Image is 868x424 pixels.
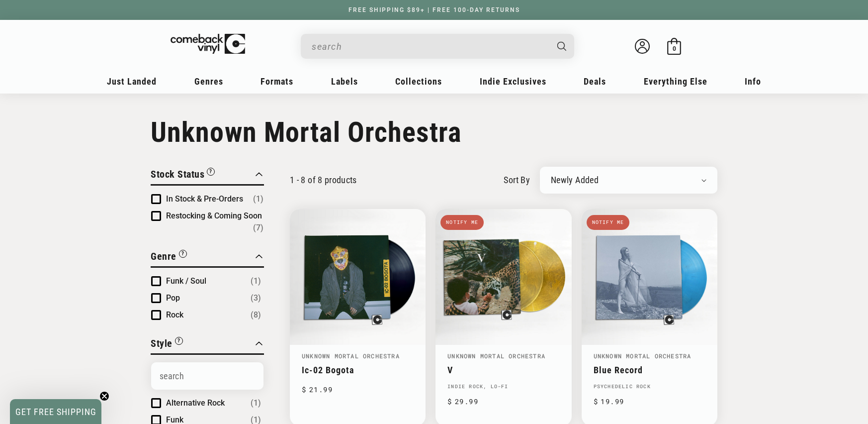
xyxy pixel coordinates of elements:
span: Number of products: (1) [253,193,263,205]
a: FREE SHIPPING $89+ | FREE 100-DAY RETURNS [339,6,530,13]
span: Funk / Soul [166,276,206,286]
button: Filter by Stock Status [151,167,215,184]
span: In Stock & Pre-Orders [166,194,243,204]
span: Rock [166,310,183,319]
span: Number of products: (1) [251,275,261,287]
span: Alternative Rock [166,398,225,408]
span: Labels [331,76,358,87]
input: When autocomplete results are available use up and down arrows to review and enter to select [312,36,547,57]
span: 0 [673,45,676,52]
span: Number of products: (7) [253,222,263,234]
a: Unknown Mortal Orchestra [594,352,692,360]
a: Unknown Mortal Orchestra [302,352,400,360]
span: Number of products: (8) [251,309,261,321]
button: Filter by Genre [151,249,187,266]
span: Restocking & Coming Soon [166,211,262,220]
span: Style [151,337,173,349]
span: Formats [260,76,293,87]
h1: Unknown Mortal Orchestra [151,116,717,149]
div: GET FREE SHIPPINGClose teaser [10,399,101,424]
button: Search [549,34,576,59]
button: Filter by Style [151,336,183,353]
span: Info [745,76,761,87]
span: Deals [584,76,606,87]
span: Indie Exclusives [480,76,546,87]
a: Blue Record [594,365,705,375]
span: Stock Status [151,168,204,180]
span: Everything Else [644,76,707,87]
span: Collections [395,76,442,87]
span: GET FREE SHIPPING [15,407,96,417]
a: Unknown Mortal Orchestra [447,352,545,360]
span: Just Landed [107,76,157,87]
input: Search Options [151,362,263,390]
span: Number of products: (1) [251,397,261,409]
span: Number of products: (3) [251,292,261,304]
a: Ic-02 Bogota [302,365,414,375]
div: Search [301,34,574,59]
button: Close teaser [99,391,109,401]
span: Pop [166,293,180,303]
span: Genres [194,76,223,87]
label: sort by [504,173,530,187]
a: V [447,365,559,375]
span: Genre [151,250,176,262]
p: 1 - 8 of 8 products [290,175,357,185]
